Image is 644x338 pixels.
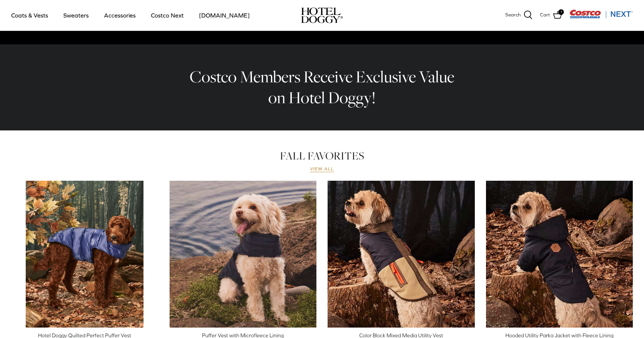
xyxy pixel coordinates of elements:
[97,3,142,28] a: Accessories
[310,166,334,172] a: View all
[301,7,343,23] img: hoteldoggycom
[4,3,55,28] a: Coats & Vests
[569,9,633,19] img: Costco Next
[505,11,521,19] span: Search
[280,148,364,163] a: FALL FAVORITES
[57,3,95,28] a: Sweaters
[569,14,633,20] a: Visit Costco Next
[328,181,475,328] a: Color Block Mixed Media Utility Vest
[540,10,562,20] a: Cart 1
[328,181,475,328] img: tan dog wearing a blue & brown vest
[558,9,564,15] span: 1
[540,11,550,19] span: Cart
[144,3,190,28] a: Costco Next
[184,66,460,108] h2: Costco Members Receive Exclusive Value on Hotel Doggy!
[192,3,256,28] a: [DOMAIN_NAME]
[170,181,317,328] a: Puffer Vest with Microfleece Lining
[11,181,158,328] a: Hotel Doggy Quilted Perfect Puffer Vest
[486,181,633,328] a: Hooded Utility Parka Jacket with Fleece Lining
[301,7,343,23] a: hoteldoggy.com hoteldoggycom
[505,10,533,20] a: Search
